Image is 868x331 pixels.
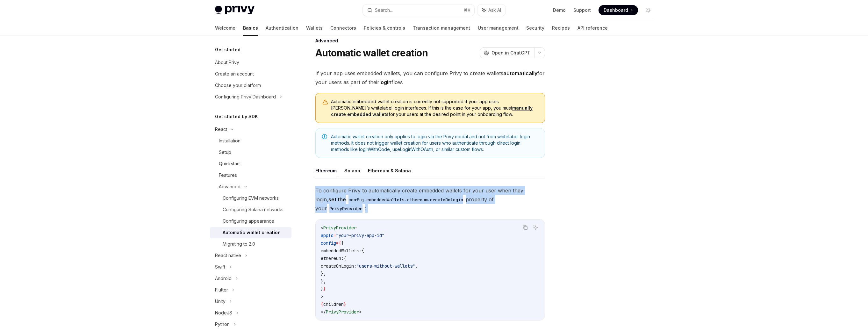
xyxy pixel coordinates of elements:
a: Dashboard [599,5,638,15]
span: If your app uses embedded wallets, you can configure Privy to create wallets for your users as pa... [315,69,545,87]
a: Setup [210,147,291,158]
span: } [321,286,323,292]
span: { [321,301,323,307]
span: } [344,301,346,307]
a: Configuring EVM networks [210,192,291,204]
svg: Note [322,134,327,139]
div: Setup [219,148,231,156]
a: Installation [210,135,291,147]
div: Search... [375,6,393,14]
span: Dashboard [604,7,628,13]
a: Recipes [552,20,570,36]
div: Flutter [215,286,228,294]
a: Migrating to 2.0 [210,238,291,250]
svg: Warning [322,99,328,105]
span: > [321,294,323,299]
a: Features [210,169,291,181]
span: "your-privy-app-id" [336,233,384,238]
a: Authentication [266,20,298,36]
div: Advanced [315,38,545,44]
a: Demo [553,7,566,13]
span: ⌘ K [464,8,470,13]
span: ethereum: [321,255,344,261]
span: Automatic embedded wallet creation is currently not supported if your app uses [PERSON_NAME]’s wh... [331,98,538,118]
div: Advanced [219,183,240,191]
span: Open in ChatGPT [491,50,530,56]
div: Automatic wallet creation [223,229,281,236]
span: To configure Privy to automatically create embedded wallets for your user when they login, proper... [315,186,545,213]
a: Choose your platform [210,80,291,91]
div: Unity [215,298,226,305]
span: { [341,240,344,246]
span: { [339,240,341,246]
span: PrivyProvider [323,225,356,231]
strong: set the [328,196,466,203]
div: Configuring Privy Dashboard [215,93,276,101]
a: Configuring Solana networks [210,204,291,215]
span: }, [321,271,326,277]
button: Ethereum & Solana [368,163,411,178]
div: NodeJS [215,309,232,317]
span: "users-without-wallets" [356,263,415,269]
a: API reference [577,20,608,36]
span: < [321,225,323,231]
span: Ask AI [488,7,501,13]
a: Wallets [306,20,323,36]
button: Ask AI [477,4,506,16]
a: Policies & controls [364,20,405,36]
code: PrivyProvider [327,205,365,212]
a: Support [573,7,591,13]
span: children [323,301,344,307]
img: light logo [215,6,255,15]
button: Copy the contents from the code block [521,223,529,232]
a: About Privy [210,57,291,68]
div: React native [215,252,241,259]
h1: Automatic wallet creation [315,47,428,59]
a: Automatic wallet creation [210,227,291,238]
div: Installation [219,137,240,145]
a: Transaction management [413,20,470,36]
span: = [336,240,339,246]
div: React [215,126,227,133]
a: User management [478,20,519,36]
a: Quickstart [210,158,291,169]
button: Ethereum [315,163,337,178]
code: config.embeddedWallets.ethereum.createOnLogin [346,196,466,203]
h5: Get started [215,46,240,54]
span: = [334,233,336,238]
span: Automatic wallet creation only applies to login via the Privy modal and not from whitelabel login... [331,133,538,153]
div: Android [215,275,232,282]
div: About Privy [215,59,239,66]
span: config [321,240,336,246]
button: Toggle dark mode [643,5,653,15]
span: { [362,248,364,254]
div: Choose your platform [215,82,261,89]
button: Open in ChatGPT [480,47,534,58]
span: PrivyProvider [326,309,359,315]
div: Quickstart [219,160,240,168]
div: Swift [215,263,225,271]
div: Configuring Solana networks [223,206,283,213]
a: Configuring appearance [210,215,291,227]
div: Features [219,171,237,179]
span: }, [321,278,326,284]
span: > [359,309,362,315]
div: Python [215,320,230,328]
span: createOnLogin: [321,263,356,269]
div: Configuring EVM networks [223,194,279,202]
a: Create an account [210,68,291,80]
div: Configuring appearance [223,217,274,225]
strong: login [379,79,391,85]
div: Create an account [215,70,254,78]
span: </ [321,309,326,315]
button: Solana [344,163,360,178]
span: { [344,255,346,261]
h5: Get started by SDK [215,113,258,120]
div: Migrating to 2.0 [223,240,255,248]
button: Search...⌘K [363,4,474,16]
span: appId [321,233,334,238]
a: Connectors [330,20,356,36]
span: embeddedWallets: [321,248,362,254]
a: Welcome [215,20,235,36]
a: Security [526,20,544,36]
